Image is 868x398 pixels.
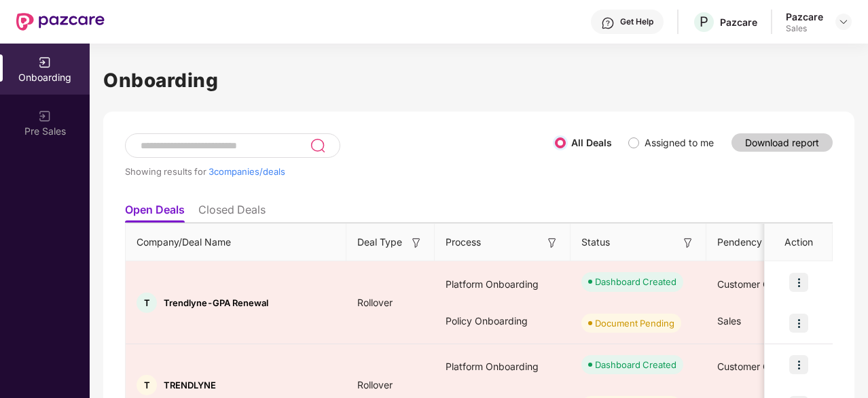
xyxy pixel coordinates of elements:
[346,379,403,391] span: Rollover
[620,16,653,27] div: Get Help
[103,65,854,95] h1: Onboarding
[126,224,346,261] th: Company/Deal Name
[717,278,816,290] span: Customer Onboarding
[786,10,823,23] div: Pazcare
[38,110,52,123] img: svg+xml;base64,PHN2ZyB3aWR0aD0iMjAiIGhlaWdodD0iMjAiIHZpZXdCb3g9IjAgMCAyMCAyMCIgZmlsbD0ibm9uZSIgeG...
[164,297,268,308] span: Trendlyne-GPA Renewal
[789,314,808,333] img: icon
[198,203,266,222] li: Closed Deals
[838,16,849,27] img: svg+xml;base64,PHN2ZyBpZD0iRHJvcGRvd24tMzJ4MzIiIHhtbG5zPSJodHRwOi8vd3d3LnczLm9yZy8yMDAwL3N2ZyIgd2...
[765,224,833,261] th: Action
[310,137,325,154] img: svg+xml;base64,PHN2ZyB3aWR0aD0iMjQiIGhlaWdodD0iMjUiIHZpZXdCb3g9IjAgMCAyNCAyNSIgZmlsbD0ibm9uZSIgeG...
[717,315,741,327] span: Sales
[571,137,612,148] label: All Deals
[410,236,423,250] img: svg+xml;base64,PHN2ZyB3aWR0aD0iMTYiIGhlaWdodD0iMTYiIHZpZXdCb3g9IjAgMCAxNiAxNiIgZmlsbD0ibm9uZSIgeG...
[435,266,571,303] div: Platform Onboarding
[137,375,157,395] div: T
[581,235,610,250] span: Status
[435,348,571,385] div: Platform Onboarding
[789,355,808,374] img: icon
[720,16,757,29] div: Pazcare
[545,236,559,250] img: svg+xml;base64,PHN2ZyB3aWR0aD0iMTYiIGhlaWdodD0iMTYiIHZpZXdCb3g9IjAgMCAxNiAxNiIgZmlsbD0ibm9uZSIgeG...
[164,380,216,391] span: TRENDLYNE
[209,166,285,177] span: 3 companies/deals
[731,133,833,152] button: Download report
[125,166,555,177] div: Showing results for
[786,23,823,34] div: Sales
[346,297,403,308] span: Rollover
[717,235,778,250] span: Pendency On
[789,273,808,292] img: icon
[645,137,714,148] label: Assigned to me
[137,293,157,313] div: T
[125,203,185,222] li: Open Deals
[16,13,105,31] img: New Pazcare Logo
[700,14,708,30] span: P
[595,358,676,371] div: Dashboard Created
[681,236,695,250] img: svg+xml;base64,PHN2ZyB3aWR0aD0iMTYiIGhlaWdodD0iMTYiIHZpZXdCb3g9IjAgMCAxNiAxNiIgZmlsbD0ibm9uZSIgeG...
[435,303,571,339] div: Policy Onboarding
[717,361,816,372] span: Customer Onboarding
[446,235,481,250] span: Process
[595,316,674,330] div: Document Pending
[357,235,402,250] span: Deal Type
[38,56,52,69] img: svg+xml;base64,PHN2ZyB3aWR0aD0iMjAiIGhlaWdodD0iMjAiIHZpZXdCb3g9IjAgMCAyMCAyMCIgZmlsbD0ibm9uZSIgeG...
[601,16,615,30] img: svg+xml;base64,PHN2ZyBpZD0iSGVscC0zMngzMiIgeG1sbnM9Imh0dHA6Ly93d3cudzMub3JnLzIwMDAvc3ZnIiB3aWR0aD...
[595,275,676,288] div: Dashboard Created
